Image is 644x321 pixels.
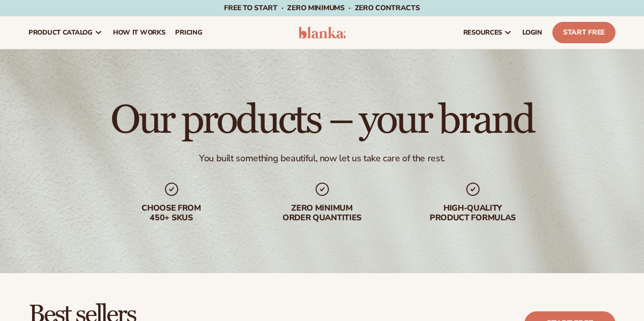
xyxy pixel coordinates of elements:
span: resources [463,28,502,37]
span: Free to start · ZERO minimums · ZERO contracts [224,3,419,13]
span: pricing [175,28,202,37]
a: pricing [170,16,207,49]
div: Zero minimum order quantities [257,203,387,223]
h1: Our products – your brand [110,100,534,140]
span: product catalog [29,28,93,37]
a: resources [458,16,517,49]
a: How It Works [108,16,171,49]
div: Choose from 450+ Skus [106,203,237,223]
div: You built something beautiful, now let us take care of the rest. [199,153,445,164]
img: logo [298,26,346,39]
a: product catalog [23,16,108,49]
a: Start Free [552,22,615,43]
a: LOGIN [517,16,547,49]
span: LOGIN [522,28,542,37]
div: High-quality product formulas [408,203,538,223]
span: How It Works [113,28,165,37]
